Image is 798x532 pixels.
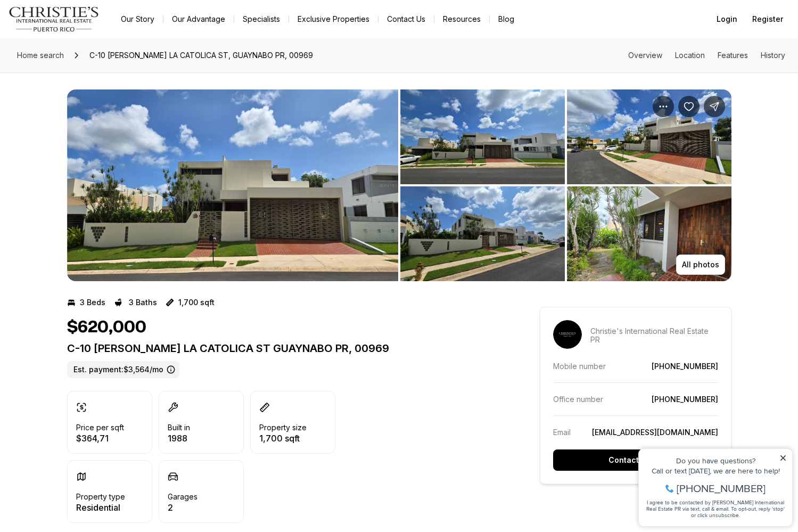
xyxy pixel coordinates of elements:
span: Register [752,15,783,23]
a: Our Story [112,12,163,27]
p: Email [553,428,571,437]
p: 1988 [168,434,190,443]
label: Est. payment: $3,564/mo [67,361,179,378]
p: 3 Beds [80,298,105,307]
div: Do you have questions? [11,24,154,31]
a: Home search [13,47,68,64]
p: 1,700 sqft [178,298,215,307]
p: C-10 [PERSON_NAME] LA CATOLICA ST GUAYNABO PR, 00969 [67,342,501,355]
p: Christie's International Real Estate PR [590,327,718,344]
p: Garages [168,493,198,501]
h1: $620,000 [67,317,146,338]
button: View image gallery [567,186,731,281]
button: 3 Baths [114,294,157,311]
button: Contact Us [379,12,434,27]
img: logo [9,6,100,32]
p: 3 Baths [129,298,157,307]
p: Price per sqft [76,423,124,432]
p: 2 [168,503,198,512]
a: Our Advantage [163,12,234,27]
a: Skip to: Features [718,51,748,60]
a: Blog [490,12,523,27]
p: Built in [168,423,190,432]
span: I agree to be contacted by [PERSON_NAME] International Real Estate PR via text, call & email. To ... [13,66,152,86]
li: 1 of 9 [67,89,398,281]
button: Register [746,9,789,30]
button: All photos [676,255,725,275]
p: Contact agent [608,456,663,464]
span: Login [717,15,737,23]
div: Call or text [DATE], we are here to help! [11,34,154,42]
p: Mobile number [553,362,606,371]
button: View image gallery [67,89,398,281]
button: Save Property: C-10 ISABEL LA CATOLICA ST [678,96,700,117]
span: Home search [17,51,64,60]
a: Specialists [234,12,289,27]
p: $364,71 [76,434,124,443]
a: Exclusive Properties [289,12,378,27]
nav: Page section menu [628,51,785,60]
a: Skip to: Location [675,51,705,60]
button: View image gallery [400,186,565,281]
span: [PHONE_NUMBER] [44,50,133,61]
div: Listing Photos [67,89,731,281]
a: Resources [434,12,489,27]
p: Property type [76,493,125,501]
button: Property options [653,96,674,117]
button: Contact agent [553,449,718,471]
button: View image gallery [400,89,565,184]
button: View image gallery [567,89,731,184]
a: [PHONE_NUMBER] [652,362,718,371]
p: Residential [76,503,125,512]
p: Property size [259,423,307,432]
p: 1,700 sqft [259,434,307,443]
p: All photos [682,260,719,269]
a: Skip to: History [761,51,785,60]
a: [EMAIL_ADDRESS][DOMAIN_NAME] [592,428,718,437]
button: Login [710,9,744,30]
a: [PHONE_NUMBER] [652,395,718,404]
a: Skip to: Overview [628,51,662,60]
button: Share Property: C-10 ISABEL LA CATOLICA ST [704,96,725,117]
span: C-10 [PERSON_NAME] LA CATOLICA ST, GUAYNABO PR, 00969 [85,47,317,64]
p: Office number [553,395,603,404]
li: 2 of 9 [400,89,731,281]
